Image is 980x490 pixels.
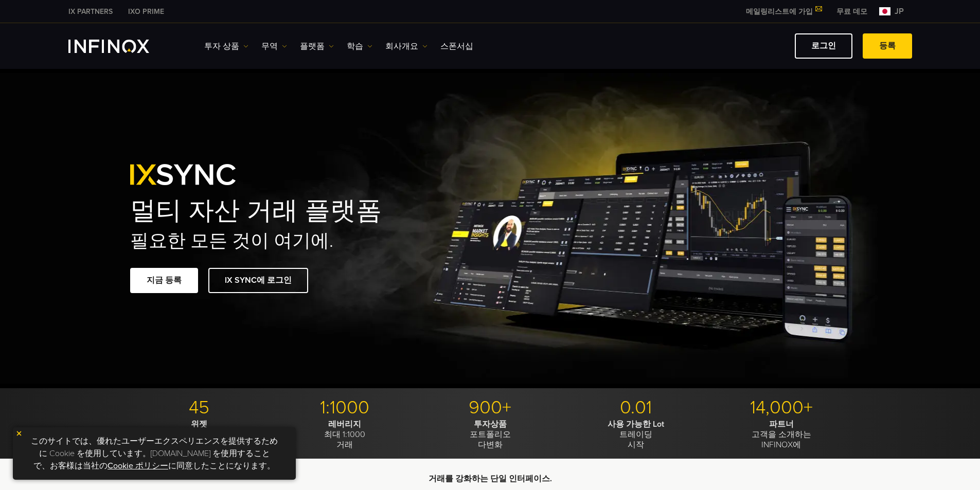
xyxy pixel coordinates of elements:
[863,33,912,59] a: 등록
[795,33,852,59] a: 로그인
[261,40,287,52] a: 무역
[204,40,248,52] a: 투자 상품
[130,268,198,293] a: 지금 등록
[620,396,652,419] font: 0.01
[130,230,333,252] font: 필요한 모든 것이 여기에.
[811,41,836,51] font: 로그인
[836,7,867,16] font: 무료 데모
[208,268,308,293] a: IX SYNC에 로그인
[300,41,325,51] font: 플랫폼
[429,474,552,484] font: 거래를 강화하는 단일 인터페이스.
[108,461,168,471] a: Cookie ポリシー
[68,7,113,16] font: IX PARTNERS
[474,419,507,429] font: 투자상품
[829,6,875,17] a: INFINOX MENU
[225,275,292,285] font: IX SYNC에 로그인
[128,7,164,16] font: IXO PRIME
[336,440,353,450] font: 거래
[895,6,904,16] font: jp
[469,396,511,419] font: 900+
[879,41,896,51] font: 등록
[328,419,361,429] font: 레버리지
[769,419,794,429] font: 파트너
[189,396,209,419] font: 45
[261,41,278,51] font: 무역
[385,40,427,52] a: 회사개요
[470,429,511,440] font: 포트폴리오
[300,40,334,52] a: 플랫폼
[738,7,829,16] a: 메일링리스트에 가입
[61,6,120,17] a: INFINOX
[324,429,365,440] font: 최대 1:1000
[347,41,363,51] font: 학습
[204,41,239,51] font: 투자 상품
[385,41,418,51] font: 회사개요
[440,41,473,51] font: 스폰서십
[619,429,652,440] font: 트레이딩
[478,440,503,450] font: 다변화
[320,396,369,419] font: 1:1000
[628,440,644,450] font: 시작
[15,430,23,437] img: yellow close icon
[120,6,172,17] a: INFINOX
[750,396,813,419] font: 14,000+
[746,7,813,16] font: 메일링리스트에 가입
[761,440,801,450] font: INFINOX에
[347,40,372,52] a: 학습
[752,429,811,440] font: 고객을 소개하는
[130,195,382,226] font: 멀티 자산 거래 플랫폼
[191,419,207,429] font: 위젯
[147,275,182,285] font: 지금 등록
[608,419,664,429] font: 사용 가능한 Lot
[18,432,291,475] p: このサイトでは、優れたユーザーエクスペリエンスを提供するために Cookie を使用しています。[DOMAIN_NAME] を使用することで、お客様は当社の に同意したことになります。
[440,40,473,52] a: 스폰서십
[68,40,173,53] a: INFINOX Logo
